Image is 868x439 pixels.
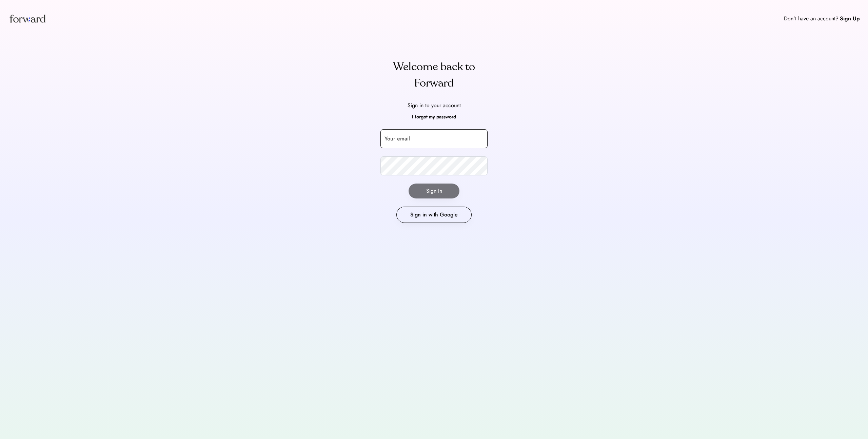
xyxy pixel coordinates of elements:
div: Sign in to your account [408,101,461,110]
div: I forgot my password [412,113,456,121]
div: Sign Up [840,15,860,23]
button: Sign In [409,184,459,198]
div: Don't have an account? [784,15,839,23]
button: Sign in with Google [396,207,472,223]
img: Forward logo [8,8,47,29]
div: Welcome back to Forward [380,59,488,91]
